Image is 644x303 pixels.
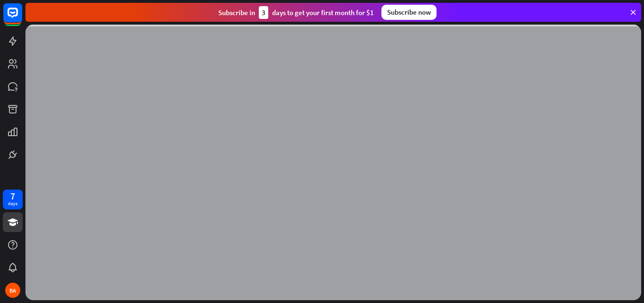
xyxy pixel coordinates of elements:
div: 7 [10,192,15,200]
a: 7 days [3,190,23,209]
div: Subscribe now [381,5,437,20]
div: BA [5,283,20,298]
div: 3 [259,6,268,19]
div: Subscribe in days to get your first month for $1 [218,6,374,19]
div: days [8,200,17,207]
